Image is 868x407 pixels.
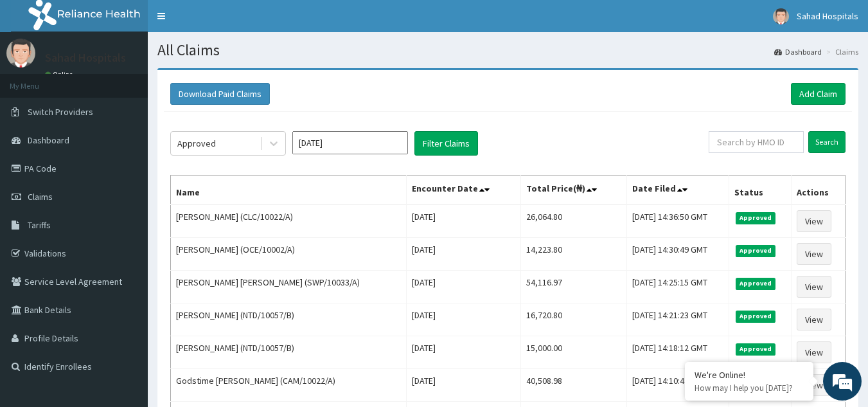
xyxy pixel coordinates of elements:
[28,134,69,146] span: Dashboard
[797,374,831,396] a: View
[406,176,520,205] th: Encounter Date
[626,336,729,369] td: [DATE] 14:18:12 GMT
[177,137,216,150] div: Approved
[171,204,407,238] td: [PERSON_NAME] (CLC/10022/A)
[626,204,729,238] td: [DATE] 14:36:50 GMT
[736,278,776,289] span: Approved
[171,271,407,303] td: [PERSON_NAME] [PERSON_NAME] (SWP/10033/A)
[6,39,35,68] img: User Image
[171,369,407,402] td: Godstime [PERSON_NAME] (CAM/10022/A)
[791,83,846,105] a: Add Claim
[773,8,789,24] img: User Image
[45,52,126,64] p: Sahad Hospitals
[808,131,846,153] input: Search
[791,176,845,205] th: Actions
[797,243,831,265] a: View
[406,303,520,336] td: [DATE]
[520,369,626,402] td: 40,508.98
[28,191,53,203] span: Claims
[520,336,626,369] td: 15,000.00
[520,176,626,205] th: Total Price(₦)
[626,238,729,271] td: [DATE] 14:30:49 GMT
[797,309,831,330] a: View
[292,131,408,154] input: Select Month and Year
[736,212,776,224] span: Approved
[626,369,729,402] td: [DATE] 14:10:47 GMT
[736,343,776,355] span: Approved
[520,238,626,271] td: 14,223.80
[28,219,51,231] span: Tariffs
[406,238,520,271] td: [DATE]
[729,176,791,205] th: Status
[736,245,776,257] span: Approved
[520,271,626,303] td: 54,116.97
[171,176,407,205] th: Name
[406,369,520,402] td: [DATE]
[171,336,407,369] td: [PERSON_NAME] (NTD/10057/B)
[823,46,858,57] li: Claims
[695,383,804,393] p: How may I help you today?
[414,131,478,156] button: Filter Claims
[709,131,804,153] input: Search by HMO ID
[736,311,776,322] span: Approved
[406,271,520,303] td: [DATE]
[520,204,626,238] td: 26,064.80
[520,303,626,336] td: 16,720.80
[626,176,729,205] th: Date Filed
[797,210,831,232] a: View
[157,42,858,59] h1: All Claims
[171,303,407,336] td: [PERSON_NAME] (NTD/10057/B)
[406,204,520,238] td: [DATE]
[626,271,729,303] td: [DATE] 14:25:15 GMT
[170,83,270,105] button: Download Paid Claims
[797,276,831,298] a: View
[797,10,858,22] span: Sahad Hospitals
[406,336,520,369] td: [DATE]
[695,369,804,381] div: We're Online!
[626,303,729,336] td: [DATE] 14:21:23 GMT
[171,238,407,271] td: [PERSON_NAME] (OCE/10002/A)
[45,70,76,79] a: Online
[28,106,93,118] span: Switch Providers
[797,341,831,363] a: View
[774,46,822,57] a: Dashboard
